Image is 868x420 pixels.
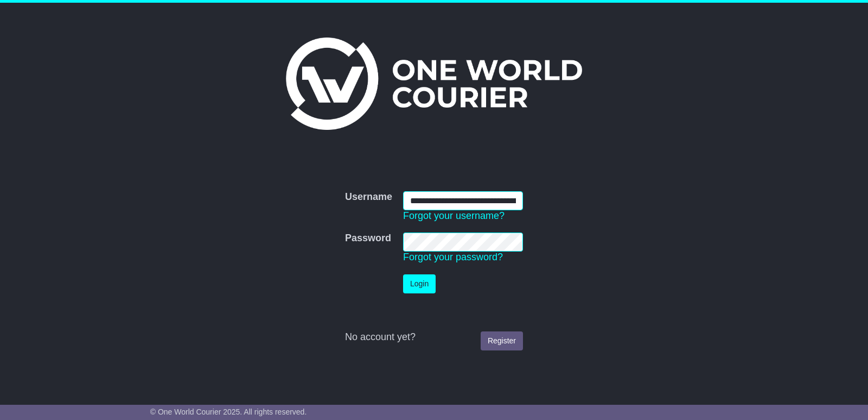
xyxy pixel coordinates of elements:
label: Password [345,233,391,245]
label: Username [345,191,392,203]
button: Login [403,274,436,293]
img: One World [286,37,582,130]
span: © One World Courier 2025. All rights reserved. [150,408,307,416]
div: No account yet? [345,331,523,343]
a: Forgot your password? [403,252,503,262]
a: Register [481,331,523,350]
a: Forgot your username? [403,210,505,221]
